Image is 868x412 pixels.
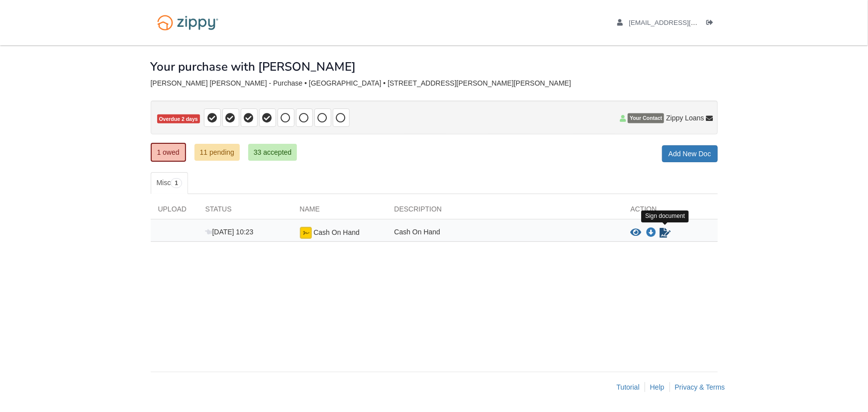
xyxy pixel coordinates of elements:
[675,383,725,391] a: Privacy & Terms
[151,79,718,88] div: [PERSON_NAME] [PERSON_NAME] - Purchase • [GEOGRAPHIC_DATA] • [STREET_ADDRESS][PERSON_NAME][PERSON...
[313,228,360,236] span: Cash On Hand
[387,204,623,219] div: Description
[151,10,225,35] img: Logo
[707,19,718,29] a: Log out
[641,210,689,222] div: Sign document
[662,145,718,162] a: Add New Doc
[617,19,743,29] a: edit profile
[194,144,240,161] a: 11 pending
[205,228,254,236] span: [DATE] 10:23
[387,227,623,239] div: Cash On Hand
[629,19,743,26] span: njackson9886@gmail.com
[659,227,672,239] a: Sign Form
[300,227,312,239] img: Ready for you to esign
[248,144,297,161] a: 33 accepted
[171,178,182,188] span: 1
[666,113,704,123] span: Zippy Loans
[650,383,665,391] a: Help
[631,228,642,238] button: View Cash On Hand
[151,60,356,73] h1: Your purchase with [PERSON_NAME]
[617,383,640,391] a: Tutorial
[647,229,657,237] a: Download Cash On Hand
[198,204,292,219] div: Status
[157,114,200,124] span: Overdue 2 days
[151,143,186,162] a: 1 owed
[151,204,198,219] div: Upload
[151,172,188,194] a: Misc
[292,204,387,219] div: Name
[623,204,718,219] div: Action
[628,113,664,123] span: Your Contact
